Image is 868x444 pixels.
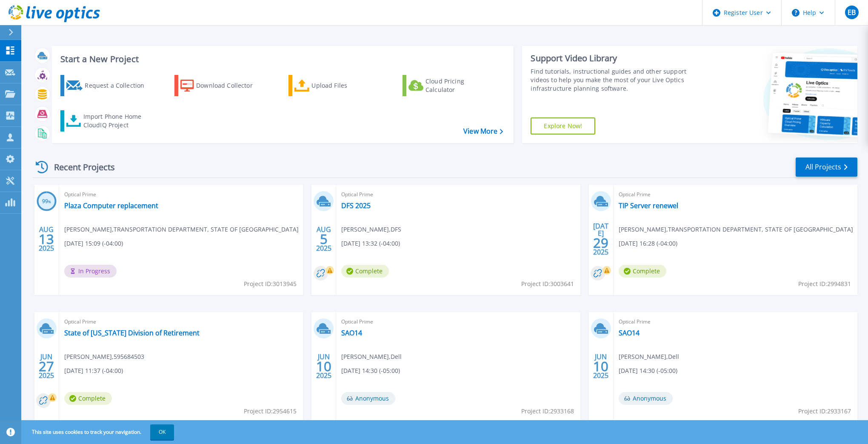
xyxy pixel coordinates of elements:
a: Upload Files [288,75,383,96]
span: Project ID: 2954615 [244,407,297,416]
div: AUG 2025 [316,223,332,255]
span: [DATE] 14:30 (-05:00) [619,366,677,375]
span: [DATE] 11:37 (-04:00) [64,366,123,375]
span: [DATE] 13:32 (-04:00) [341,239,400,248]
a: TIP Server renewel [619,201,678,210]
span: Optical Prime [64,317,298,327]
a: SAO14 [619,329,640,337]
div: Download Collector [196,77,264,94]
span: Project ID: 2933168 [521,407,574,416]
a: Request a Collection [60,75,155,96]
span: Project ID: 2994831 [798,279,851,289]
h3: Start a New Project [60,54,503,64]
span: Complete [341,265,389,278]
span: 5 [320,235,328,243]
span: [PERSON_NAME] , Dell [619,352,679,361]
span: Complete [619,265,666,278]
span: This site uses cookies to track your navigation. [23,424,174,440]
span: [PERSON_NAME] , TRANSPORTATION DEPARTMENT, STATE OF [GEOGRAPHIC_DATA] [619,225,853,234]
span: EB [848,9,856,16]
div: Recent Projects [33,157,126,178]
div: Request a Collection [85,77,153,94]
div: JUN 2025 [316,351,332,382]
span: Optical Prime [341,317,575,327]
div: Support Video Library [531,53,702,64]
span: 27 [39,363,54,370]
span: 10 [316,363,331,370]
div: Import Phone Home CloudIQ Project [83,112,150,129]
span: Optical Prime [619,190,852,199]
span: [DATE] 15:09 (-04:00) [64,239,123,248]
span: % [48,199,51,204]
span: Anonymous [341,392,395,405]
span: [DATE] 16:28 (-04:00) [619,239,677,248]
a: Plaza Computer replacement [64,201,158,210]
span: Anonymous [619,392,673,405]
button: OK [150,424,174,440]
span: Complete [64,392,112,405]
div: JUN 2025 [38,351,54,382]
a: SAO14 [341,329,362,337]
span: [PERSON_NAME] , Dell [341,352,402,361]
span: [DATE] 14:30 (-05:00) [341,366,400,375]
span: [PERSON_NAME] , 595684503 [64,352,144,361]
a: View More [463,127,503,135]
span: 29 [593,239,608,246]
div: Upload Files [311,77,380,94]
span: Optical Prime [619,317,852,327]
a: Download Collector [174,75,269,96]
span: 10 [593,363,608,370]
h3: 99 [37,197,57,206]
span: Optical Prime [341,190,575,199]
span: Optical Prime [64,190,298,199]
div: Find tutorials, instructional guides and other support videos to help you make the most of your L... [531,67,702,93]
span: [PERSON_NAME] , DFS [341,225,401,234]
span: Project ID: 3003641 [521,279,574,289]
a: State of [US_STATE] Division of Retirement [64,329,200,337]
a: Cloud Pricing Calculator [403,75,497,96]
span: 13 [39,235,54,243]
div: Cloud Pricing Calculator [425,77,494,94]
span: In Progress [64,265,117,278]
div: JUN 2025 [593,351,609,382]
span: [PERSON_NAME] , TRANSPORTATION DEPARTMENT, STATE OF [GEOGRAPHIC_DATA] [64,225,299,234]
div: AUG 2025 [38,223,54,255]
a: Explore Now! [531,117,595,135]
a: All Projects [796,158,857,177]
span: Project ID: 3013945 [244,279,297,289]
a: DFS 2025 [341,201,371,210]
div: [DATE] 2025 [593,223,609,255]
span: Project ID: 2933167 [798,407,851,416]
